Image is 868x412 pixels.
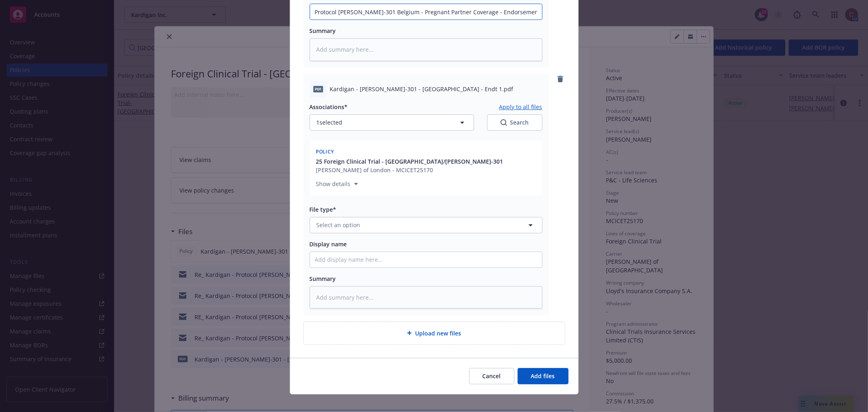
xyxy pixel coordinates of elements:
input: Add display name here... [310,252,542,267]
div: Upload new files [303,322,565,345]
span: Add files [531,372,555,380]
button: Add files [518,368,568,384]
span: Cancel [483,372,501,380]
span: Upload new files [415,329,461,337]
span: Summary [310,275,336,283]
span: Display name [310,240,347,248]
button: Cancel [469,368,514,384]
